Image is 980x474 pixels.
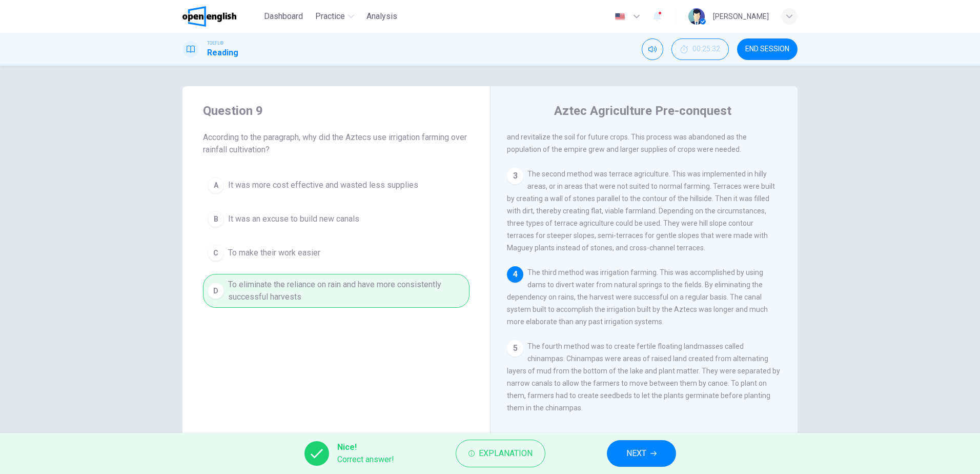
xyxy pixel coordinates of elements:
span: The fourth method was to create fertile floating landmasses called chinampas. Chinampas were area... [507,342,780,412]
span: Nice! [337,441,394,453]
div: Hide [671,38,729,60]
span: The third method was irrigation farming. This was accomplished by using dams to divert water from... [507,268,768,326]
button: END SESSION [737,38,798,60]
span: 00:25:32 [692,45,720,53]
span: Analysis [366,10,397,23]
button: Analysis [362,7,401,26]
span: END SESSION [745,45,789,53]
div: Mute [642,38,663,60]
div: [PERSON_NAME] [713,10,769,23]
div: 3 [507,168,523,184]
span: Correct answer! [337,453,394,466]
img: Profile picture [688,8,705,25]
button: Explanation [456,440,545,467]
h1: Reading [207,47,238,59]
h4: Question 9 [203,103,469,119]
button: Practice [311,7,358,26]
h4: Aztec Agriculture Pre-conquest [554,103,731,119]
span: According to the paragraph, why did the Aztecs use irrigation farming over rainfall cultivation? [203,131,469,156]
button: Dashboard [260,7,307,26]
span: TOEFL® [207,39,223,47]
button: NEXT [607,440,676,467]
div: 4 [507,266,523,283]
img: en [614,13,626,21]
a: OpenEnglish logo [182,6,260,27]
span: Dashboard [264,10,303,23]
span: Explanation [479,446,533,461]
div: 5 [507,340,523,357]
img: OpenEnglish logo [182,6,236,27]
span: NEXT [626,446,646,461]
button: 00:25:32 [671,38,729,60]
span: Practice [315,10,345,23]
span: The second method was terrace agriculture. This was implemented in hilly areas, or in areas that ... [507,170,775,252]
